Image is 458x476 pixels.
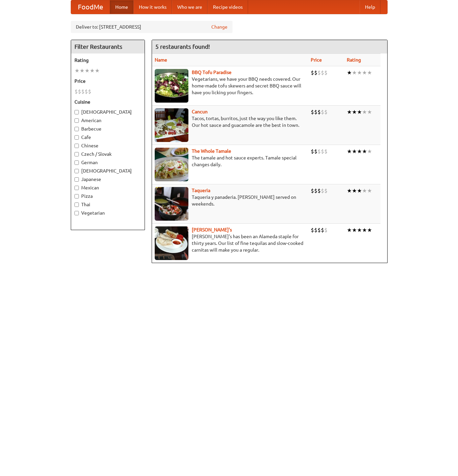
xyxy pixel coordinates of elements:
h5: Rating [74,57,141,64]
input: Pizza [74,194,79,198]
a: Name [155,57,167,63]
label: [DEMOGRAPHIC_DATA] [74,109,141,115]
label: Mexican [74,184,141,191]
li: ★ [347,187,352,194]
li: ★ [357,69,362,76]
a: Cancun [192,109,208,114]
a: Who we are [172,0,208,14]
label: Cafe [74,134,141,141]
li: ★ [362,187,367,194]
h4: Filter Restaurants [71,40,145,53]
li: $ [324,69,328,76]
li: ★ [80,67,85,74]
img: wholetamale.jpg [155,148,188,181]
a: Taqueria [192,188,210,193]
a: Home [110,0,133,14]
li: $ [321,187,324,194]
li: $ [324,108,328,116]
input: Chinese [74,144,79,148]
img: cancun.jpg [155,108,188,142]
li: $ [324,187,328,194]
input: German [74,160,79,165]
li: ★ [367,226,372,234]
li: $ [311,187,314,194]
li: $ [317,226,321,234]
input: Vegetarian [74,211,79,215]
li: ★ [352,187,357,194]
a: Recipe videos [208,0,248,14]
li: ★ [347,108,352,116]
li: ★ [90,67,95,74]
li: ★ [367,187,372,194]
input: Cafe [74,135,79,140]
li: $ [314,148,317,155]
label: Chinese [74,142,141,149]
a: The Whole Tamale [192,148,231,154]
img: tofuparadise.jpg [155,69,188,103]
h5: Cuisine [74,99,141,105]
li: $ [311,69,314,76]
li: $ [311,108,314,116]
li: ★ [95,67,100,74]
label: [DEMOGRAPHIC_DATA] [74,168,141,174]
li: $ [314,108,317,116]
li: ★ [362,226,367,234]
a: FoodMe [71,0,110,14]
li: ★ [367,69,372,76]
li: $ [85,88,88,95]
p: Taqueria y panaderia. [PERSON_NAME] served on weekends. [155,194,305,207]
input: Barbecue [74,127,79,131]
ng-pluralize: 5 restaurants found! [155,43,210,50]
input: Thai [74,203,79,207]
li: ★ [347,148,352,155]
label: Vegetarian [74,210,141,216]
p: Vegetarians, we have your BBQ needs covered. Our home-made tofu skewers and secret BBQ sauce will... [155,76,305,96]
a: Price [311,57,322,63]
p: [PERSON_NAME]'s has been an Alameda staple for thirty years. Our list of fine tequilas and slow-c... [155,233,305,253]
a: Help [360,0,380,14]
li: $ [317,148,321,155]
li: $ [324,226,328,234]
h5: Price [74,78,141,84]
li: $ [324,148,328,155]
a: How it works [133,0,172,14]
li: $ [314,187,317,194]
a: Change [211,24,227,30]
img: pedros.jpg [155,226,188,260]
div: Deliver to: [STREET_ADDRESS] [71,21,233,33]
a: Rating [347,57,361,63]
li: $ [74,88,78,95]
li: ★ [85,67,90,74]
li: ★ [367,108,372,116]
li: ★ [362,108,367,116]
li: ★ [362,69,367,76]
li: ★ [352,226,357,234]
label: Japanese [74,176,141,183]
li: ★ [357,187,362,194]
input: [DEMOGRAPHIC_DATA] [74,169,79,173]
li: ★ [347,226,352,234]
li: $ [311,148,314,155]
label: Czech / Slovak [74,151,141,157]
li: $ [321,108,324,116]
input: Japanese [74,177,79,182]
li: ★ [362,148,367,155]
li: $ [314,226,317,234]
li: ★ [347,69,352,76]
input: Czech / Slovak [74,152,79,156]
li: $ [317,187,321,194]
li: ★ [352,69,357,76]
input: Mexican [74,186,79,190]
li: $ [317,69,321,76]
li: $ [321,69,324,76]
li: $ [311,226,314,234]
a: [PERSON_NAME]'s [192,227,232,232]
p: The tamale and hot sauce experts. Tamale special changes daily. [155,154,305,168]
a: BBQ Tofu Paradise [192,70,232,75]
li: $ [317,108,321,116]
li: $ [88,88,91,95]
